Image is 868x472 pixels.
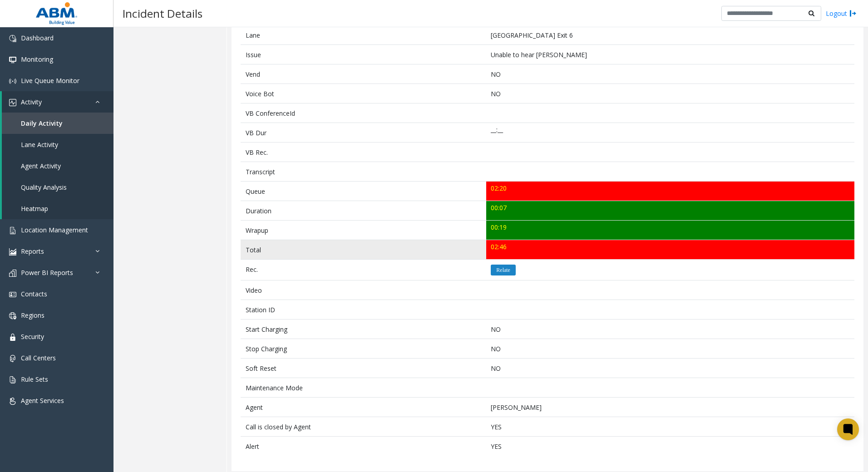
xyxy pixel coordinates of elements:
[241,123,486,143] td: VB Dur
[826,9,857,18] a: Logout
[21,247,44,256] span: Reports
[241,64,486,84] td: Vend
[241,300,486,320] td: Station ID
[241,162,486,182] td: Transcript
[2,177,113,198] a: Quality Analysis
[21,268,73,277] span: Power BI Reports
[21,119,63,128] span: Daily Activity
[496,267,510,273] i: Relate
[486,437,854,456] td: YES
[241,182,486,201] td: Queue
[9,35,16,42] img: 'icon'
[491,344,849,354] p: NO
[241,240,486,260] td: Total
[2,155,113,177] a: Agent Activity
[9,376,16,383] img: 'icon'
[486,123,854,143] td: __:__
[9,99,16,106] img: 'icon'
[241,103,486,123] td: VB ConferenceId
[9,56,16,64] img: 'icon'
[241,320,486,339] td: Start Charging
[9,270,16,277] img: 'icon'
[486,221,854,240] td: 00:19
[241,84,486,103] td: Voice Bot
[21,290,47,298] span: Contacts
[486,25,854,45] td: [GEOGRAPHIC_DATA] Exit 6
[241,417,486,437] td: Call is closed by Agent
[491,265,516,275] button: Relate
[486,201,854,221] td: 00:07
[21,183,67,192] span: Quality Analysis
[241,260,486,280] td: Rec.
[241,143,486,162] td: VB Rec.
[241,25,486,45] td: Lane
[241,45,486,64] td: Issue
[21,354,56,362] span: Call Centers
[241,339,486,359] td: Stop Charging
[9,355,16,362] img: 'icon'
[486,398,854,417] td: [PERSON_NAME]
[241,221,486,240] td: Wrapup
[9,248,16,256] img: 'icon'
[491,69,849,79] p: NO
[21,396,64,405] span: Agent Services
[21,204,48,213] span: Heatmap
[21,311,44,320] span: Regions
[9,291,16,298] img: 'icon'
[118,2,207,25] h3: Incident Details
[486,45,854,64] td: Unable to hear [PERSON_NAME]
[2,91,113,113] a: Activity
[241,280,486,300] td: Video
[21,162,61,170] span: Agent Activity
[21,375,48,383] span: Rule Sets
[21,98,42,106] span: Activity
[21,76,79,85] span: Live Queue Monitor
[2,198,113,219] a: Heatmap
[849,9,857,18] img: logout
[486,240,854,260] td: 02:46
[241,201,486,221] td: Duration
[21,34,54,42] span: Dashboard
[9,78,16,85] img: 'icon'
[9,227,16,234] img: 'icon'
[491,422,849,432] p: YES
[491,89,849,98] p: NO
[2,113,113,134] a: Daily Activity
[2,134,113,155] a: Lane Activity
[21,226,88,234] span: Location Management
[491,364,849,373] p: NO
[21,332,44,341] span: Security
[241,378,486,398] td: Maintenance Mode
[486,182,854,201] td: 02:20
[491,324,849,334] p: NO
[241,359,486,378] td: Soft Reset
[9,334,16,341] img: 'icon'
[21,55,53,64] span: Monitoring
[21,140,58,149] span: Lane Activity
[9,398,16,405] img: 'icon'
[9,312,16,320] img: 'icon'
[241,398,486,417] td: Agent
[241,437,486,456] td: Alert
